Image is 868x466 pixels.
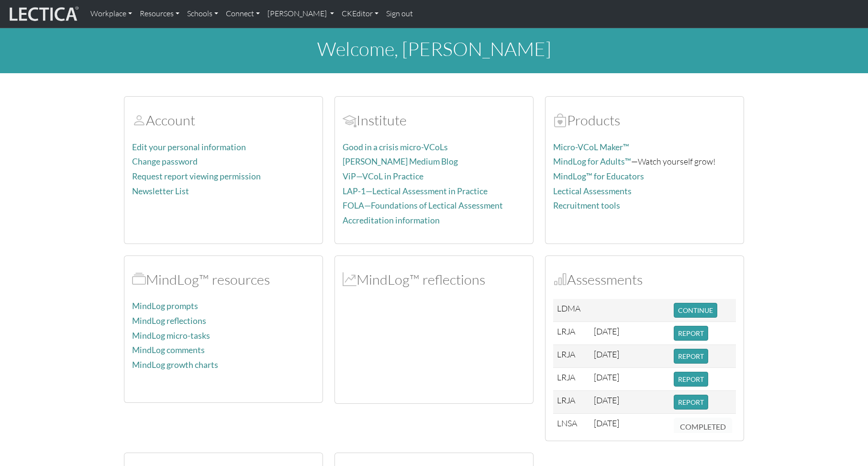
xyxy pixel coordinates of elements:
h2: MindLog™ resources [132,271,315,288]
a: MindLog prompts [132,301,198,311]
a: Request report viewing permission [132,171,261,181]
span: [DATE] [594,326,619,336]
td: LRJA [553,391,590,414]
a: Lectical Assessments [553,186,632,196]
h2: Products [553,112,736,129]
a: Change password [132,156,198,166]
a: MindLog comments [132,345,205,355]
a: Micro-VCoL Maker™ [553,142,629,152]
button: CONTINUE [674,303,717,318]
button: REPORT [674,349,708,364]
a: MindLog™ for Educators [553,171,644,181]
button: REPORT [674,395,708,410]
a: Connect [222,4,264,24]
span: Assessments [553,271,567,288]
h2: Assessments [553,271,736,288]
a: MindLog growth charts [132,360,218,370]
a: Good in a crisis micro-VCoLs [343,142,448,152]
a: FOLA—Foundations of Lectical Assessment [343,200,503,211]
button: REPORT [674,326,708,341]
a: Workplace [87,4,136,24]
img: lecticalive [7,5,79,23]
a: CKEditor [338,4,382,24]
a: Newsletter List [132,186,189,196]
a: MindLog reflections [132,316,206,326]
td: LNSA [553,414,590,440]
a: MindLog micro-tasks [132,331,210,341]
a: Schools [183,4,222,24]
span: MindLog™ resources [132,271,146,288]
a: Edit your personal information [132,142,246,152]
a: Accreditation information [343,215,440,225]
a: Resources [136,4,183,24]
a: MindLog for Adults™ [553,156,631,166]
button: REPORT [674,372,708,387]
td: LRJA [553,322,590,345]
span: Account [132,111,146,129]
a: [PERSON_NAME] [264,4,338,24]
td: LRJA [553,368,590,391]
span: [DATE] [594,395,619,405]
span: Account [343,111,356,129]
a: Recruitment tools [553,200,620,211]
td: LRJA [553,345,590,368]
a: Sign out [382,4,417,24]
a: ViP—VCoL in Practice [343,171,423,181]
p: —Watch yourself grow! [553,155,736,168]
span: [DATE] [594,372,619,382]
span: MindLog [343,271,356,288]
span: [DATE] [594,349,619,359]
a: LAP-1—Lectical Assessment in Practice [343,186,488,196]
a: [PERSON_NAME] Medium Blog [343,156,458,166]
h2: Account [132,112,315,129]
h2: Institute [343,112,525,129]
span: Products [553,111,567,129]
td: LDMA [553,299,590,322]
span: [DATE] [594,418,619,428]
h2: MindLog™ reflections [343,271,525,288]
